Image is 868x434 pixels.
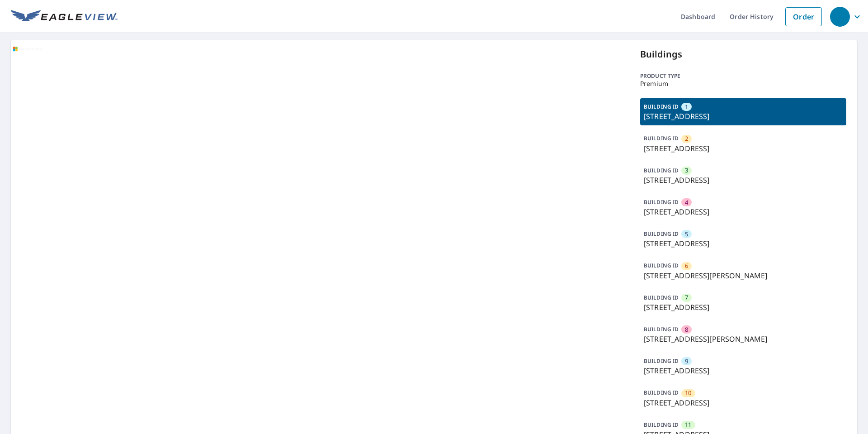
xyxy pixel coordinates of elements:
[685,103,688,111] span: 1
[644,421,679,429] p: BUILDING ID
[685,420,691,429] span: 11
[685,389,691,397] span: 10
[644,198,679,206] p: BUILDING ID
[644,134,679,142] p: BUILDING ID
[644,238,843,249] p: [STREET_ADDRESS]
[11,10,118,24] img: EV Logo
[685,262,688,270] span: 6
[640,48,846,61] p: Buildings
[685,198,688,207] span: 4
[644,302,843,313] p: [STREET_ADDRESS]
[644,294,679,301] p: BUILDING ID
[685,166,688,175] span: 3
[640,80,846,87] p: Premium
[685,357,688,366] span: 9
[644,175,843,186] p: [STREET_ADDRESS]
[644,397,843,408] p: [STREET_ADDRESS]
[644,365,843,376] p: [STREET_ADDRESS]
[685,325,688,334] span: 8
[685,293,688,302] span: 7
[785,7,822,26] a: Order
[644,262,679,269] p: BUILDING ID
[644,230,679,238] p: BUILDING ID
[644,389,679,396] p: BUILDING ID
[644,167,679,174] p: BUILDING ID
[644,103,679,110] p: BUILDING ID
[644,143,843,154] p: [STREET_ADDRESS]
[644,270,843,281] p: [STREET_ADDRESS][PERSON_NAME]
[685,134,688,143] span: 2
[644,111,843,122] p: [STREET_ADDRESS]
[644,357,679,365] p: BUILDING ID
[640,72,846,80] p: Product type
[644,325,679,333] p: BUILDING ID
[685,230,688,238] span: 5
[644,334,843,344] p: [STREET_ADDRESS][PERSON_NAME]
[644,206,843,217] p: [STREET_ADDRESS]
